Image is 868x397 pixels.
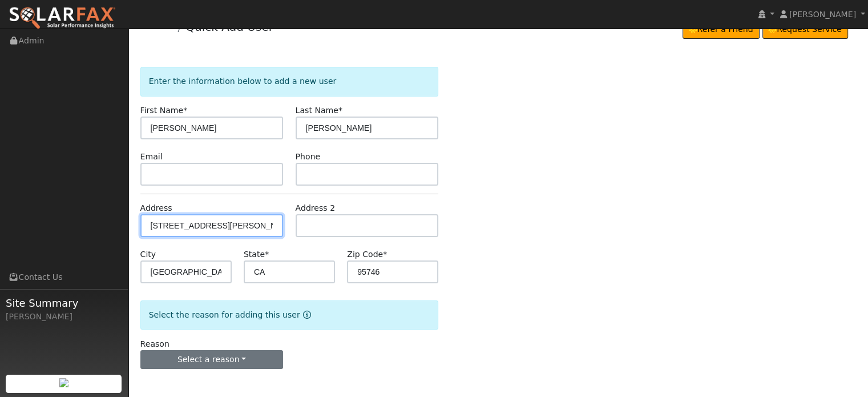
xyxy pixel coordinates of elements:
[338,106,342,115] span: Required
[296,202,336,214] label: Address 2
[140,338,169,350] label: Reason
[140,151,163,163] label: Email
[6,311,122,323] div: [PERSON_NAME]
[6,295,122,311] span: Site Summary
[185,20,273,34] a: Quick Add User
[265,250,269,259] span: Required
[140,105,188,117] label: First Name
[183,106,187,115] span: Required
[148,22,174,31] a: Admin
[789,10,856,19] span: [PERSON_NAME]
[140,67,439,96] div: Enter the information below to add a new user
[296,105,342,117] label: Last Name
[244,248,269,260] label: State
[9,6,116,30] img: SolarFax
[762,20,849,39] a: Request Service
[300,310,311,319] a: Reason for new user
[140,300,439,330] div: Select the reason for adding this user
[59,378,68,387] img: retrieve
[296,151,321,163] label: Phone
[347,248,387,260] label: Zip Code
[383,250,387,259] span: Required
[140,202,172,214] label: Address
[140,248,156,260] label: City
[140,350,284,370] button: Select a reason
[683,20,760,39] a: Refer a Friend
